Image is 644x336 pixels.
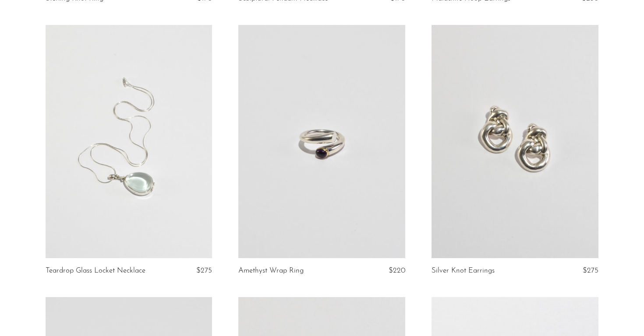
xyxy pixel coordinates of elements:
[196,267,212,274] span: $275
[432,267,495,275] a: Silver Knot Earrings
[238,267,304,275] a: Amethyst Wrap Ring
[583,267,598,274] span: $275
[46,267,145,275] a: Teardrop Glass Locket Necklace
[389,267,405,274] span: $220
